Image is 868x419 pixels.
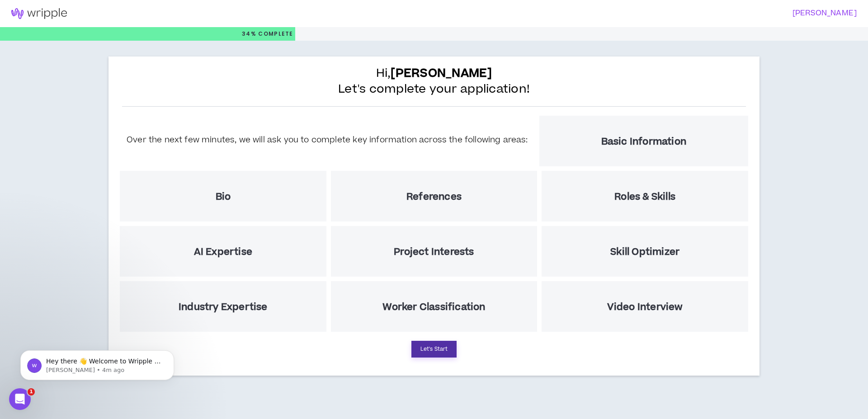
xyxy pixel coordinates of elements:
h5: Video Interview [607,301,683,313]
span: Let's complete your application! [338,81,530,97]
h5: References [406,191,462,202]
h5: Basic Information [601,136,686,147]
h5: Over the next few minutes, we will ask you to complete key information across the following areas: [127,134,528,146]
h5: Bio [216,191,231,202]
h5: AI Expertise [194,246,252,258]
h5: Project Interests [394,246,474,258]
span: 1 [28,388,35,395]
h5: Industry Expertise [179,301,268,313]
iframe: Intercom notifications message [7,331,188,395]
h5: Roles & Skills [614,191,675,202]
h5: Worker Classification [382,301,485,313]
iframe: Intercom live chat [9,388,31,410]
h5: Skill Optimizer [610,246,679,258]
span: Hi, [376,66,492,81]
span: Complete [256,30,293,38]
button: Let's Start [411,341,457,358]
h3: [PERSON_NAME] [429,9,857,18]
b: [PERSON_NAME] [391,65,492,82]
p: 34% [242,27,293,41]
